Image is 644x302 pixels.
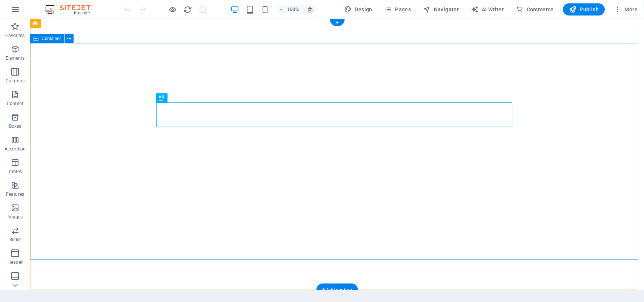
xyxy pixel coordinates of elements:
[471,6,504,13] span: AI Writer
[276,5,303,14] button: 100%
[9,237,21,243] p: Slider
[183,5,192,14] i: Reload page
[614,6,638,13] span: More
[6,191,24,197] p: Features
[7,101,23,107] p: Content
[330,19,344,26] div: +
[341,3,375,15] button: Design
[516,6,554,13] span: Commerce
[569,6,599,13] span: Publish
[513,3,557,15] button: Commerce
[287,5,299,14] h6: 100%
[6,78,25,84] p: Columns
[6,55,25,61] p: Elements
[5,146,26,152] p: Accordion
[43,5,100,14] img: Editor Logo
[420,3,462,15] button: Navigator
[316,283,358,296] div: + Add section
[611,3,641,15] button: More
[8,214,23,220] p: Images
[344,6,372,13] span: Design
[341,3,375,15] div: Design (Ctrl+Alt+Y)
[384,6,411,13] span: Pages
[9,123,22,129] p: Boxes
[423,6,459,13] span: Navigator
[381,3,414,15] button: Pages
[8,259,23,265] p: Header
[468,3,507,15] button: AI Writer
[8,169,22,175] p: Tables
[307,6,314,13] i: On resize automatically adjust zoom level to fit chosen device.
[5,33,25,39] p: Favorites
[41,36,61,41] span: Container
[183,5,192,14] button: reload
[168,5,177,14] button: Click here to leave preview mode and continue editing
[563,3,605,15] button: Publish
